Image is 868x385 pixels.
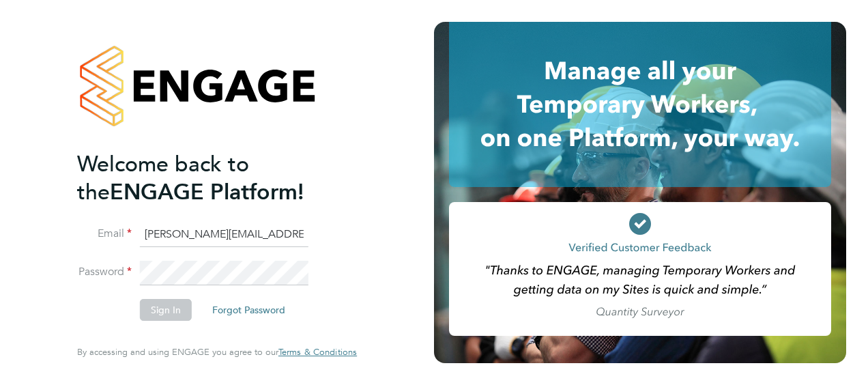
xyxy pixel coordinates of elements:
button: Sign In [140,299,192,321]
h2: ENGAGE Platform! [77,150,343,206]
label: Email [77,227,132,241]
span: Welcome back to the [77,151,249,205]
span: By accessing and using ENGAGE you agree to our [77,346,357,358]
button: Forgot Password [201,299,296,321]
label: Password [77,265,132,279]
input: Enter your work email... [140,223,308,247]
span: Terms & Conditions [278,346,357,358]
a: Terms & Conditions [278,347,357,358]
